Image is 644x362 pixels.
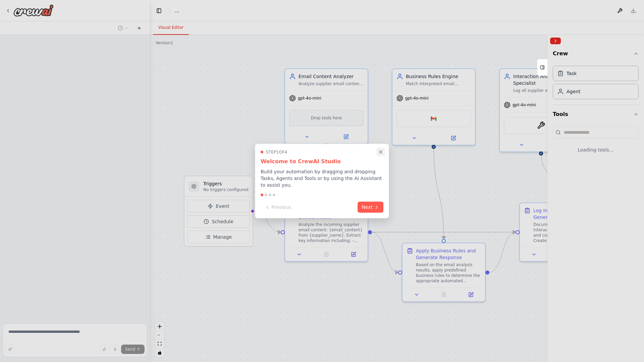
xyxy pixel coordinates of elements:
h3: Welcome to CrewAI Studio [261,158,383,166]
button: Hide left sidebar [154,6,164,15]
p: Build your automation by dragging and dropping Tasks, Agents and Tools or by using the AI Assista... [261,168,383,188]
button: Next [358,202,383,213]
button: Close walkthrough [376,147,385,156]
span: Step 1 of 4 [266,149,287,155]
button: Previous [261,202,295,213]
